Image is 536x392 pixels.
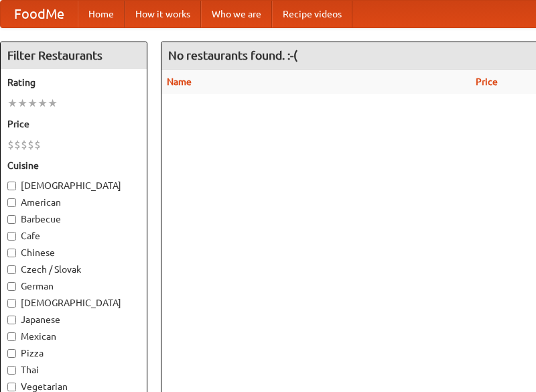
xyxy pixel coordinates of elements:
input: Vegetarian [7,383,16,391]
li: $ [14,137,21,152]
a: How it works [125,1,201,27]
a: Name [167,76,192,87]
input: Chinese [7,249,16,257]
input: Cafe [7,232,16,241]
input: Pizza [7,349,16,358]
li: $ [34,137,41,152]
label: Barbecue [7,212,140,226]
label: German [7,279,140,293]
a: Price [476,76,498,87]
label: American [7,196,140,209]
label: Japanese [7,313,140,326]
input: German [7,282,16,291]
h5: Price [7,117,140,131]
input: Czech / Slovak [7,265,16,274]
input: [DEMOGRAPHIC_DATA] [7,182,16,190]
label: [DEMOGRAPHIC_DATA] [7,179,140,192]
input: Japanese [7,316,16,324]
h4: Filter Restaurants [1,42,147,69]
a: Who we are [201,1,272,27]
h5: Rating [7,76,140,89]
li: ★ [17,96,27,111]
a: Recipe videos [272,1,352,27]
li: ★ [27,96,38,111]
li: $ [7,137,14,152]
label: Czech / Slovak [7,263,140,276]
input: Thai [7,366,16,375]
li: $ [27,137,34,152]
li: $ [21,137,27,152]
label: Mexican [7,330,140,343]
label: [DEMOGRAPHIC_DATA] [7,296,140,310]
input: Barbecue [7,215,16,224]
input: Mexican [7,332,16,341]
a: FoodMe [1,1,78,27]
input: American [7,198,16,207]
ng-pluralize: No restaurants found. :-( [168,49,297,62]
label: Cafe [7,229,140,243]
h5: Cuisine [7,159,140,172]
label: Pizza [7,346,140,360]
label: Chinese [7,246,140,259]
label: Thai [7,363,140,377]
a: Home [78,1,125,27]
li: ★ [38,96,48,111]
li: ★ [7,96,17,111]
li: ★ [48,96,58,111]
input: [DEMOGRAPHIC_DATA] [7,299,16,308]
